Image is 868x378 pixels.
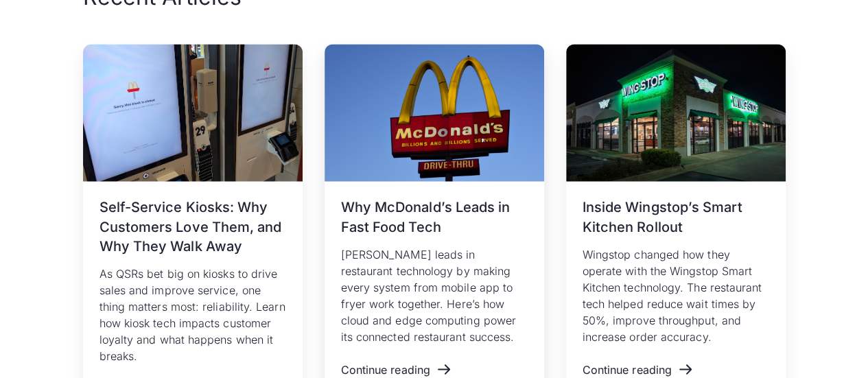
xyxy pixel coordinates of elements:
[583,198,769,236] h3: Inside Wingstop’s Smart Kitchen Rollout
[583,246,769,344] p: Wingstop changed how they operate with the Wingstop Smart Kitchen technology. The restaurant tech...
[341,246,528,344] p: [PERSON_NAME] leads in restaurant technology by making every system from mobile app to fryer work...
[341,363,430,376] div: Continue reading
[583,363,672,376] div: Continue reading
[99,198,286,255] h3: Self-Service Kiosks: Why Customers Love Them, and Why They Walk Away
[341,198,528,236] h3: Why McDonald’s Leads in Fast Food Tech
[99,265,286,364] p: As QSRs bet big on kiosks to drive sales and improve service, one thing matters most: reliability...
